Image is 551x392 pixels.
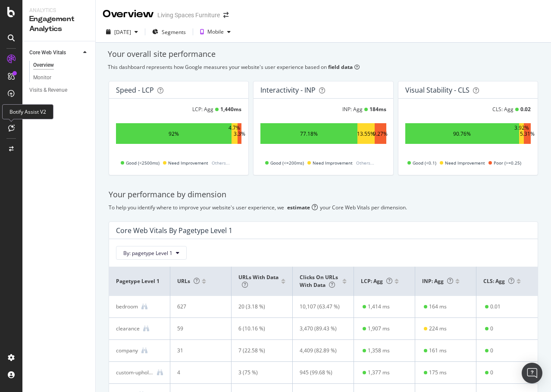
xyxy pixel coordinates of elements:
[368,325,390,333] div: 1,907 ms
[490,325,493,333] div: 0
[116,86,154,94] div: Speed - LCP
[429,369,447,376] div: 175 ms
[123,249,172,257] span: By: pagetype Level 1
[413,158,436,168] span: Good (<0.1)
[429,325,447,333] div: 224 ms
[108,49,539,60] div: Your overall site performance
[300,130,318,137] div: 77.18%
[109,204,538,211] div: To help you identify where to improve your website's user experience, we your Core Web Vitals per...
[177,347,219,355] div: 31
[220,106,241,113] div: 1,440 ms
[229,124,240,143] div: 4.7%
[429,347,447,355] div: 161 ms
[29,48,66,57] div: Core Web Vitals
[238,303,281,311] div: 20 (3.18 %)
[2,104,53,119] div: Botify Assist V2
[368,303,390,311] div: 1,414 ms
[116,226,232,235] div: Core Web Vitals By pagetype Level 1
[192,106,213,113] div: LCP: Agg
[429,303,447,311] div: 164 ms
[287,204,310,211] div: estimate
[238,347,281,355] div: 7 (22.58 %)
[33,73,89,82] a: Monitor
[116,303,138,311] div: bedroom
[177,303,219,311] div: 627
[494,158,521,168] span: Poor (>=0.25)
[169,130,179,137] div: 92%
[342,106,363,113] div: INP: Agg
[300,369,342,376] div: 945 (99.68 %)
[368,347,390,355] div: 1,358 ms
[483,277,514,285] span: CLS: Agg
[368,369,390,376] div: 1,377 ms
[238,325,281,333] div: 6 (10.16 %)
[29,86,89,95] a: Visits & Revenue
[514,124,529,143] div: 3.92%
[234,130,245,137] div: 3.3%
[300,303,342,311] div: 10,107 (63.47 %)
[445,158,485,168] span: Need Improvement
[29,86,67,95] div: Visits & Revenue
[328,63,353,71] b: field data
[422,277,453,285] span: INP: Agg
[33,61,89,70] a: Overview
[453,130,471,137] div: 90.76%
[369,106,386,113] div: 184 ms
[157,11,220,19] div: Living Spaces Furniture
[270,158,304,168] span: Good (<=200ms)
[168,158,208,168] span: Need Improvement
[29,48,81,57] a: Core Web Vitals
[116,347,138,355] div: company
[29,7,88,14] div: Analytics
[522,363,542,383] div: Open Intercom Messenger
[223,12,229,18] div: arrow-right-arrow-left
[116,246,187,260] button: By: pagetype Level 1
[300,325,342,333] div: 3,470 (89.43 %)
[520,106,531,113] div: 0.02
[238,369,281,376] div: 3 (75 %)
[116,325,140,333] div: clearance
[108,63,539,71] div: This dashboard represents how Google measures your website's user experience based on
[361,277,392,285] span: LCP: Agg
[162,28,186,36] span: Segments
[313,158,353,168] span: Need Improvement
[177,277,200,285] span: URLs
[357,130,375,137] div: 13.55%
[116,369,153,376] div: custom-upholstery
[126,158,160,168] span: Good (<2500ms)
[33,61,54,70] div: Overview
[177,369,219,376] div: 4
[300,274,338,289] span: Clicks on URLs with data
[33,73,51,82] div: Monitor
[490,369,493,376] div: 0
[29,14,88,34] div: Engagement Analytics
[103,25,141,39] button: [DATE]
[109,189,538,200] div: Your performance by dimension
[490,303,501,311] div: 0.01
[300,347,342,355] div: 4,409 (82.89 %)
[405,86,470,94] div: Visual Stability - CLS
[116,277,161,285] span: pagetype Level 1
[492,106,513,113] div: CLS: Agg
[210,158,232,168] span: Others...
[103,7,154,22] div: Overview
[238,274,279,289] span: URLs with data
[520,130,535,137] div: 5.31%
[490,347,493,355] div: 0
[260,86,316,94] div: Interactivity - INP
[177,325,219,333] div: 59
[114,28,131,36] div: [DATE]
[149,25,189,39] button: Segments
[207,29,224,34] div: Mobile
[197,25,234,39] button: Mobile
[354,158,376,168] span: Others...
[373,130,388,137] div: 9.27%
